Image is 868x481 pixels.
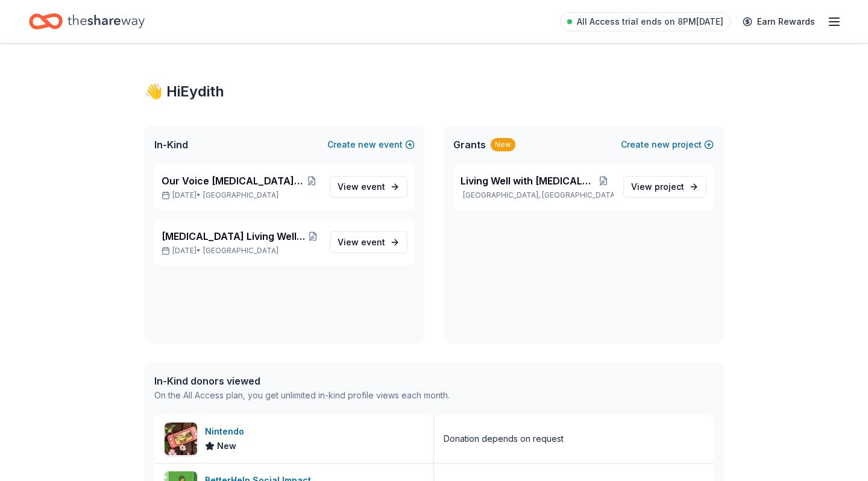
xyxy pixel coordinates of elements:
a: View project [623,176,706,198]
p: [DATE] • [162,246,320,256]
span: New [217,439,236,453]
div: Donation depends on request [444,432,564,446]
div: Nintendo [205,424,249,439]
div: New [491,138,515,151]
button: Createnewproject [621,137,714,152]
span: new [652,137,670,152]
a: Earn Rewards [735,11,822,33]
a: View event [330,176,407,198]
span: [GEOGRAPHIC_DATA] [203,246,278,256]
p: [DATE] • [162,190,320,200]
span: event [361,237,385,247]
span: View [631,180,684,194]
span: [GEOGRAPHIC_DATA] [203,190,278,200]
div: In-Kind donors viewed [154,374,450,388]
img: Image for Nintendo [165,423,197,455]
div: 👋 Hi Eydith [145,82,723,101]
span: View [338,180,385,194]
span: Our Voice [MEDICAL_DATA] 101 Fundraiser [162,174,303,188]
span: [MEDICAL_DATA] Living Well Educational Program [162,229,306,244]
span: All Access trial ends on 8PM[DATE] [577,14,723,29]
div: On the All Access plan, you get unlimited in-kind profile views each month. [154,388,450,403]
a: View event [330,231,407,253]
a: All Access trial ends on 8PM[DATE] [560,12,731,31]
span: View [338,235,385,250]
a: Home [29,7,145,36]
span: project [655,181,684,192]
p: [GEOGRAPHIC_DATA], [GEOGRAPHIC_DATA] [461,190,614,200]
span: new [358,137,376,152]
button: Createnewevent [327,137,415,152]
span: In-Kind [154,137,188,152]
span: Living Well with [MEDICAL_DATA] [461,174,593,188]
span: Grants [453,137,486,152]
span: event [361,181,385,192]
